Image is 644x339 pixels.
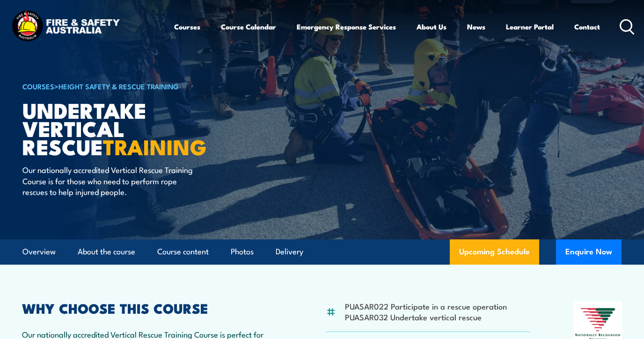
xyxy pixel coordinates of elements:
a: Courses [174,15,200,38]
a: Learner Portal [506,15,554,38]
a: Photos [231,239,254,264]
button: Enquire Now [556,239,622,265]
a: Emergency Response Services [297,15,396,38]
a: Height Safety & Rescue Training [59,81,179,91]
a: Course content [157,239,209,264]
a: About Us [417,15,446,38]
a: Upcoming Schedule [450,239,539,265]
strong: TRAINING [103,130,207,162]
a: Overview [22,239,56,264]
h2: WHY CHOOSE THIS COURSE [22,302,282,314]
a: Course Calendar [221,15,276,38]
li: PUASAR022 Participate in a rescue operation [345,301,507,311]
a: Contact [574,15,600,38]
li: PUASAR032 Undertake vertical rescue [345,311,507,322]
a: About the course [78,239,135,264]
a: News [467,15,485,38]
p: Our nationally accredited Vertical Rescue Training Course is for those who need to perform rope r... [22,164,193,197]
h1: Undertake Vertical Rescue [22,101,254,155]
a: Delivery [276,239,303,264]
h6: > [22,80,254,92]
a: COURSES [22,81,54,91]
